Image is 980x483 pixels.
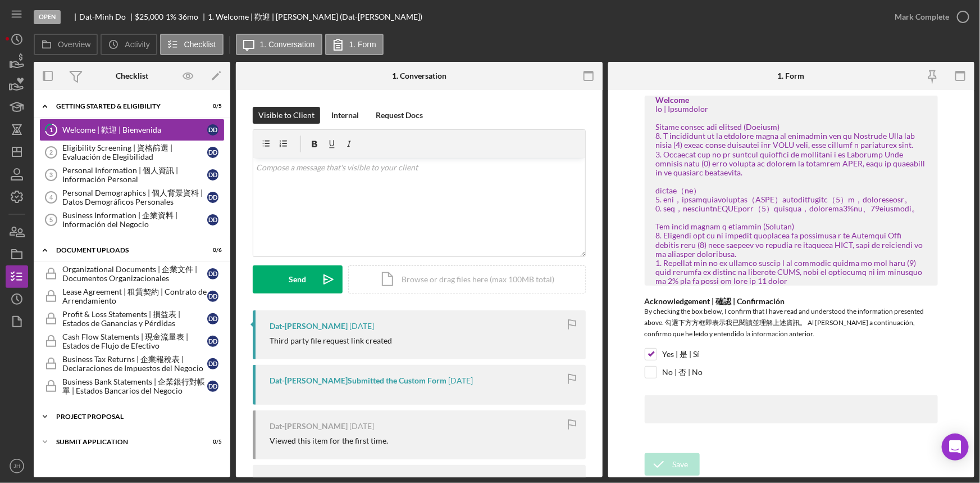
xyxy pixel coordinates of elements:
[39,164,225,186] a: 3Personal Information | 個人資訊 | Información PersonalDD
[62,265,207,283] div: Organizational Documents | 企業文件 | Documentos Organizacionales
[62,125,207,134] div: Welcome | 歡迎 | Bienvenida
[39,119,225,141] a: 1Welcome | 歡迎 | BienvenidaDD
[39,353,225,375] a: Business Tax Returns | 企業報稅表 | Declaraciones de Impuestos del NegocioDD
[116,71,148,80] div: Checklist
[39,263,225,285] a: Organizational Documents | 企業文件 | Documentos OrganizacionalesDD
[56,103,194,110] div: Getting Started & Eligibility
[49,194,53,201] tspan: 4
[331,107,359,124] div: Internal
[656,96,927,105] div: Welcome
[207,192,218,203] div: D D
[49,126,53,133] tspan: 1
[56,439,194,445] div: Submit Application
[260,40,315,49] label: 1. Conversation
[207,147,218,158] div: D D
[135,12,164,21] span: $25,000
[778,71,805,80] div: 1. Form
[253,107,320,124] button: Visible to Client
[645,306,938,342] div: By checking the box below, I confirm that I have read and understood the information presented ab...
[39,186,225,209] a: 4Personal Demographics | 個人背景資料 | Datos Demográficos PersonalesDD
[49,171,53,178] tspan: 3
[207,336,218,347] div: D D
[62,355,207,373] div: Business Tax Returns | 企業報稅表 | Declaraciones de Impuestos del Negocio
[663,349,700,360] label: Yes | 是 | Sí
[160,34,224,55] button: Checklist
[258,107,314,124] div: Visible to Client
[325,34,384,55] button: 1. Form
[645,297,938,306] div: Acknowledgement | 確認 | Confirmación
[184,40,216,49] label: Checklist
[39,375,225,398] a: Business Bank Statements | 企業銀行對帳單 | Estados Bancarios del NegocioDD
[392,71,446,80] div: 1. Conversation
[62,166,207,184] div: Personal Information | 個人資訊 | Información Personal
[207,381,218,392] div: D D
[207,268,218,279] div: D D
[207,169,218,180] div: D D
[207,313,218,324] div: D D
[448,376,473,385] time: 2025-09-20 22:49
[349,322,374,331] time: 2025-09-20 22:49
[236,34,322,55] button: 1. Conversation
[62,332,207,350] div: Cash Flow Statements | 現金流量表 | Estados de Flujo de Efectivo
[39,209,225,231] a: 5Business Information | 企業資料 | Información del NegocioDD
[13,463,20,470] text: JH
[895,6,949,28] div: Mark Complete
[207,124,218,136] div: D D
[656,105,927,286] div: lo | Ipsumdolor Sitame consec adi elitsed (Doeiusm) 8. T incididunt ut la etdolore magna al enima...
[56,247,194,254] div: Document Uploads
[202,103,222,110] div: 0 / 5
[370,107,429,124] button: Request Docs
[166,12,176,21] div: 1 %
[202,247,222,254] div: 0 / 6
[178,12,198,21] div: 36 mo
[673,453,689,476] div: Save
[49,149,53,156] tspan: 2
[349,40,376,49] label: 1. Form
[349,422,374,431] time: 2025-09-20 22:47
[207,291,218,302] div: D D
[270,336,392,345] div: Third party file request link created
[270,376,446,385] div: Dat-[PERSON_NAME] Submitted the Custom Form
[270,436,388,445] div: Viewed this item for the first time.
[6,455,28,477] button: JH
[645,453,700,476] button: Save
[202,439,222,445] div: 0 / 5
[62,188,207,206] div: Personal Demographics | 個人背景資料 | Datos Demográficos Personales
[125,40,149,49] label: Activity
[207,358,218,369] div: D D
[253,265,343,294] button: Send
[208,12,422,21] div: 1. Welcome | 歡迎 | [PERSON_NAME] (Dat-[PERSON_NAME])
[207,214,218,225] div: D D
[62,310,207,328] div: Profit & Loss Statements | 損益表 | Estados de Ganancias y Pérdidas
[58,40,90,49] label: Overview
[62,143,207,161] div: Eligibility Screening | 資格篩選 | Evaluación de Elegibilidad
[34,10,61,24] div: Open
[49,216,53,223] tspan: 5
[376,107,423,124] div: Request Docs
[39,308,225,330] a: Profit & Loss Statements | 損益表 | Estados de Ganancias y PérdidasDD
[62,211,207,229] div: Business Information | 企業資料 | Información del Negocio
[883,6,974,28] button: Mark Complete
[663,367,703,378] label: No | 否 | No
[62,287,207,305] div: Lease Agreement | 租賃契約 | Contrato de Arrendamiento
[56,413,216,420] div: Project Proposal
[39,285,225,308] a: Lease Agreement | 租賃契約 | Contrato de ArrendamientoDD
[79,12,135,21] div: Dat-Minh Do
[270,322,348,331] div: Dat-[PERSON_NAME]
[101,34,157,55] button: Activity
[39,330,225,353] a: Cash Flow Statements | 現金流量表 | Estados de Flujo de EfectivoDD
[289,265,307,294] div: Send
[942,434,969,461] div: Open Intercom Messenger
[39,141,225,164] a: 2Eligibility Screening | 資格篩選 | Evaluación de ElegibilidadDD
[326,107,364,124] button: Internal
[34,34,98,55] button: Overview
[62,377,207,395] div: Business Bank Statements | 企業銀行對帳單 | Estados Bancarios del Negocio
[270,422,348,431] div: Dat-[PERSON_NAME]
